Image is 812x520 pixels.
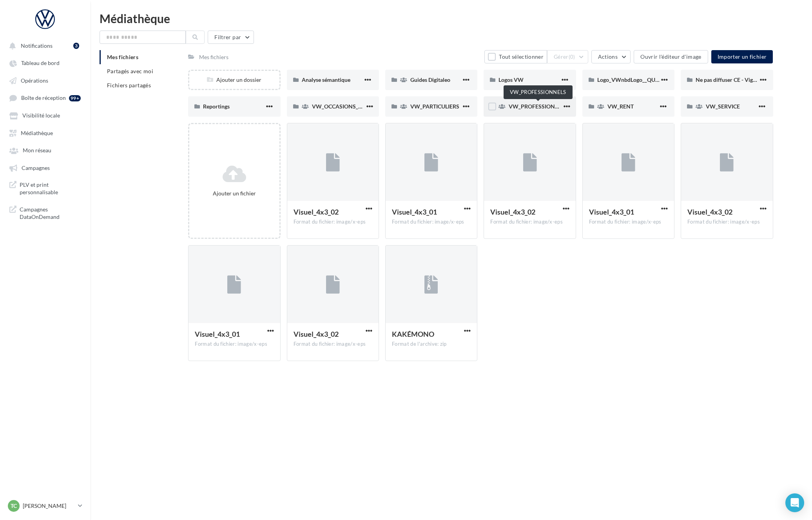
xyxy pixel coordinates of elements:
[203,103,230,110] span: Reportings
[21,130,53,136] span: Médiathèque
[20,206,81,221] span: Campagnes DataOnDemand
[100,13,803,24] div: Médiathèque
[498,76,524,83] span: Logos VW
[312,103,389,110] span: VW_OCCASIONS_GARANTIES
[634,50,708,63] button: Ouvrir l'éditeur d'image
[718,53,767,60] span: Importer un fichier
[5,108,85,122] a: Visibilité locale
[294,208,339,216] span: Visuel_4x3_02
[11,502,17,510] span: TC
[199,53,228,61] div: Mes fichiers
[302,76,350,83] span: Analyse sémantique
[410,76,450,83] span: Guides Digitaleo
[107,82,151,88] span: Fichiers partagés
[598,53,618,60] span: Actions
[73,43,79,49] div: 3
[22,164,50,171] span: Campagnes
[195,330,240,338] span: Visuel_4x3_01
[21,60,60,67] span: Tableau de bord
[392,341,471,348] div: Format de l'archive: zip
[509,103,568,110] span: VW_PROFESSIONNELS
[410,103,459,110] span: VW_PARTICULIERS
[569,54,575,60] span: (0)
[5,143,85,157] a: Mon réseau
[23,147,51,154] span: Mon réseau
[5,38,82,52] button: Notifications 3
[195,341,274,348] div: Format du fichier: image/x-eps
[23,502,75,510] p: [PERSON_NAME]
[5,126,85,140] a: Médiathèque
[607,103,634,110] span: VW_RENT
[21,42,53,49] span: Notifications
[22,112,60,119] span: Visibilité locale
[294,330,339,338] span: Visuel_4x3_02
[69,95,81,101] div: 99+
[21,95,66,101] span: Boîte de réception
[392,330,434,338] span: KAKÉMONO
[21,77,48,84] span: Opérations
[589,208,634,216] span: Visuel_4x3_01
[294,218,372,226] div: Format du fichier: image/x-eps
[189,76,279,84] div: Ajouter un dossier
[490,208,535,216] span: Visuel_4x3_02
[192,190,276,197] div: Ajouter un fichier
[706,103,740,110] span: VW_SERVICE
[208,31,254,44] button: Filtrer par
[5,161,85,175] a: Campagnes
[696,76,790,83] span: Ne pas diffuser CE - Vignette operation
[687,218,766,226] div: Format du fichier: image/x-eps
[5,73,85,87] a: Opérations
[484,50,547,63] button: Tout sélectionner
[392,208,437,216] span: Visuel_4x3_01
[785,493,804,512] div: Open Intercom Messenger
[5,178,85,199] a: PLV et print personnalisable
[5,90,85,105] a: Boîte de réception 99+
[591,50,631,63] button: Actions
[6,498,84,513] a: TC [PERSON_NAME]
[107,68,153,74] span: Partagés avec moi
[504,85,573,99] div: VW_PROFESSIONNELS
[5,202,85,224] a: Campagnes DataOnDemand
[490,218,569,226] div: Format du fichier: image/x-eps
[547,50,588,63] button: Gérer(0)
[687,208,732,216] span: Visuel_4x3_02
[20,181,81,196] span: PLV et print personnalisable
[294,341,372,348] div: Format du fichier: image/x-eps
[107,54,138,60] span: Mes fichiers
[597,76,743,83] span: Logo_VWnbdLogo__QUI A MIS DES FICHIERS_Merci_Claire
[392,218,471,226] div: Format du fichier: image/x-eps
[5,56,85,70] a: Tableau de bord
[589,218,668,226] div: Format du fichier: image/x-eps
[711,50,773,63] button: Importer un fichier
